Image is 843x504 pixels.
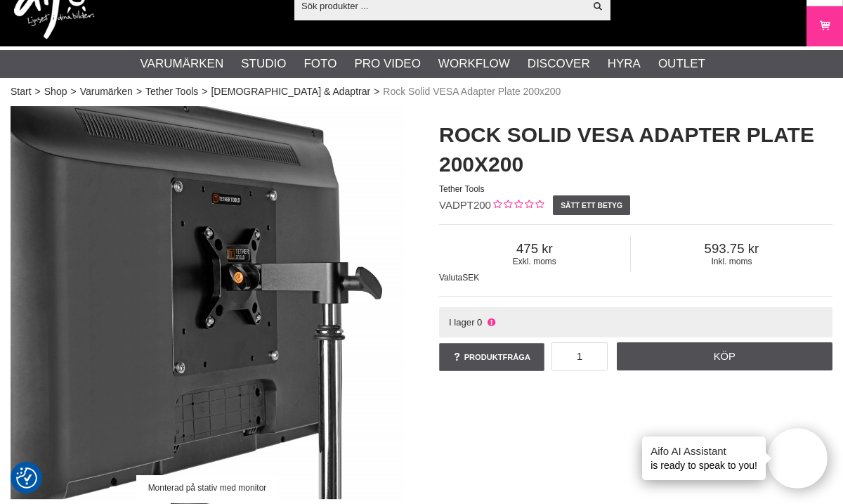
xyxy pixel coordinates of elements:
a: Start [11,84,32,99]
a: Varumärken [80,84,133,99]
span: Rock Solid VESA Adapter Plate 200x200 [383,84,561,99]
span: > [70,84,76,99]
a: Pro Video [354,55,420,73]
span: Tether Tools [439,184,484,194]
button: Samtyckesinställningar [16,465,37,491]
h4: Aifo AI Assistant [651,444,757,458]
a: Shop [44,84,67,99]
i: Ej i lager [485,317,497,328]
a: Köp [617,342,833,370]
h1: Rock Solid VESA Adapter Plate 200x200 [439,120,832,179]
a: Varumärken [140,55,224,73]
div: is ready to speak to you! [642,437,766,480]
img: VESA 200x200 Vu Adapter Plate [11,106,404,500]
a: [DEMOGRAPHIC_DATA] & Adaptrar [211,84,370,99]
span: > [136,84,142,99]
span: VADPT200 [439,199,491,211]
span: Valuta [439,273,462,283]
div: Monterad på stativ med monitor [136,475,278,500]
a: Discover [528,55,590,73]
a: Produktfråga [439,343,544,371]
div: Kundbetyg: 0 [491,198,544,213]
img: Revisit consent button [16,467,37,489]
a: Sätt ett betyg [553,195,631,215]
a: Studio [241,55,286,73]
span: 475 [439,241,630,257]
span: SEK [462,273,479,283]
a: Monterad på stativ med monitor [11,106,404,500]
span: I lager [449,317,475,328]
span: 593.75 [631,241,832,257]
span: Exkl. moms [439,257,630,266]
span: 0 [477,317,482,328]
span: > [202,84,207,99]
a: Tether Tools [145,84,198,99]
a: Workflow [438,55,510,73]
span: > [374,84,379,99]
span: Inkl. moms [631,257,832,266]
a: Hyra [608,55,641,73]
a: Foto [303,55,336,73]
span: > [35,84,41,99]
a: Outlet [658,55,705,73]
